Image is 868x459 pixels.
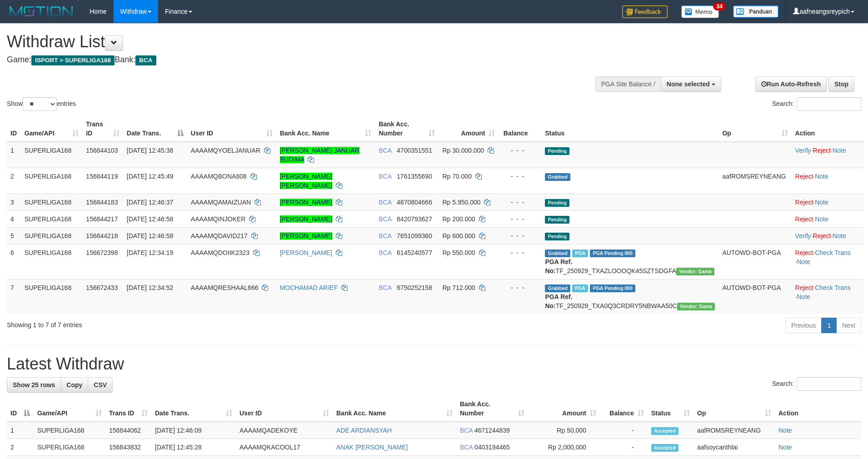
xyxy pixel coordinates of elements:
th: Bank Acc. Name: activate to sort column ascending [333,396,456,422]
span: Copy 4870804666 to clipboard [397,199,432,206]
td: - [600,439,648,456]
td: 3 [7,194,21,210]
td: SUPERLIGA168 [21,168,83,194]
td: 7 [7,279,21,314]
span: Copy [66,381,82,389]
span: AAAAMQRESHAAL666 [191,284,259,291]
td: Rp 50,000 [528,422,600,439]
td: SUPERLIGA168 [34,439,105,456]
td: TF_250929_TXA0Q3CRDRY5NBWAA50C [541,279,718,314]
span: Rp 550.000 [442,249,475,256]
a: Note [778,444,792,451]
td: SUPERLIGA168 [21,279,83,314]
span: BCA [379,215,391,223]
h4: Game: Bank: [7,55,569,65]
td: SUPERLIGA168 [21,244,83,279]
select: Showentries [23,97,57,111]
a: Note [815,173,828,180]
a: Reject [795,249,813,256]
th: ID [7,116,21,142]
th: Bank Acc. Number: activate to sort column ascending [456,396,528,422]
span: AAAAMQDAVID217 [191,232,248,239]
a: Reject [795,199,813,206]
span: CSV [94,381,107,389]
span: PGA Pending [590,249,635,257]
td: 5 [7,227,21,244]
a: Show 25 rows [7,377,61,393]
th: User ID: activate to sort column ascending [187,116,276,142]
th: Op: activate to sort column ascending [718,116,791,142]
td: SUPERLIGA168 [21,142,83,168]
td: SUPERLIGA168 [21,210,83,227]
span: Grabbed [545,173,570,181]
div: - - - [502,146,538,155]
a: [PERSON_NAME] JANUAR BUDIMA [280,147,359,163]
span: BCA [135,55,156,65]
div: - - - [502,198,538,207]
td: 156844062 [105,422,151,439]
span: Grabbed [545,249,570,257]
span: Vendor URL: https://trx31.1velocity.biz [676,268,714,275]
span: BCA [379,249,391,256]
td: · · [792,142,863,168]
a: Run Auto-Refresh [755,76,827,92]
a: Note [797,293,811,300]
label: Search: [772,97,861,111]
span: Copy 6750252158 to clipboard [397,284,432,291]
td: AAAAMQKACOOL17 [236,439,333,456]
span: Rp 30.000.000 [442,147,484,154]
span: AAAAMQYOELJANUAR [191,147,260,154]
span: [DATE] 12:46:58 [127,232,173,239]
a: [PERSON_NAME] [280,249,332,256]
a: Verify [795,232,811,239]
td: - [600,422,648,439]
td: · [792,210,863,227]
span: 156844218 [86,232,118,239]
span: Accepted [651,427,678,435]
span: Grabbed [545,284,570,292]
b: PGA Ref. No: [545,258,572,274]
span: Copy 8420793627 to clipboard [397,215,432,223]
span: Rp 5.950.000 [442,199,480,206]
a: CSV [88,377,113,393]
span: 156844217 [86,215,118,223]
a: ADE ARDIANSYAH [336,427,392,434]
span: [DATE] 12:46:37 [127,199,173,206]
input: Search: [797,377,861,391]
td: 6 [7,244,21,279]
a: Previous [785,318,822,333]
a: Note [833,232,846,239]
span: AAAAMQINJOKER [191,215,246,223]
td: SUPERLIGA168 [21,194,83,210]
span: 34 [713,2,725,10]
a: Reject [795,173,813,180]
span: Rp 600.000 [442,232,475,239]
th: Balance [499,116,541,142]
th: Balance: activate to sort column ascending [600,396,648,422]
a: Stop [828,76,854,92]
span: BCA [379,199,391,206]
a: Note [778,427,792,434]
td: AAAAMQADEKOYE [236,422,333,439]
th: Action [775,396,861,422]
td: AUTOWD-BOT-PGA [718,244,791,279]
span: None selected [667,80,710,88]
img: Button%20Memo.svg [681,5,719,18]
span: AAAAMQBONA808 [191,173,247,180]
a: Note [815,215,828,223]
span: 156672398 [86,249,118,256]
a: Reject [813,147,831,154]
b: PGA Ref. No: [545,293,572,309]
span: [DATE] 12:45:38 [127,147,173,154]
td: 1 [7,422,34,439]
a: Next [836,318,861,333]
span: BCA [379,284,391,291]
span: ISPORT > SUPERLIGA168 [31,55,115,65]
h1: Withdraw List [7,33,569,51]
span: Rp 712.000 [442,284,475,291]
span: 156844119 [86,173,118,180]
th: Date Trans.: activate to sort column ascending [151,396,236,422]
label: Search: [772,377,861,391]
td: Rp 2,000,000 [528,439,600,456]
button: None selected [661,76,721,92]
